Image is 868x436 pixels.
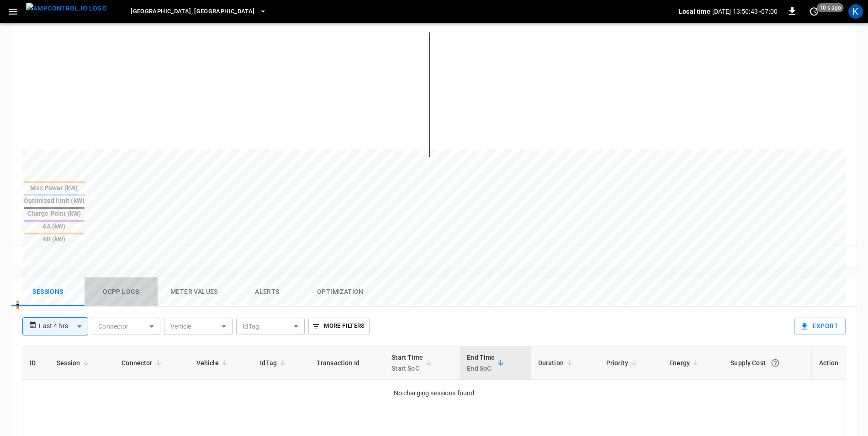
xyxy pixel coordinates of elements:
th: Transaction Id [309,346,384,380]
span: Start TimeStart SoC [392,352,435,374]
p: [DATE] 13:50:43 -07:00 [712,7,778,16]
div: Last 4 hrs [39,318,88,335]
span: Session [57,357,92,368]
span: [GEOGRAPHIC_DATA], [GEOGRAPHIC_DATA] [131,6,254,17]
span: 10 s ago [817,3,844,12]
button: More Filters [308,318,369,335]
img: ampcontrol.io logo [26,3,107,14]
button: The cost of your charging session based on your supply rates [767,355,783,371]
span: Energy [669,357,702,368]
div: End Time [467,352,495,374]
button: Ocpp logs [85,277,158,307]
span: IdTag [260,357,289,368]
button: set refresh interval [807,4,821,19]
div: profile-icon [848,4,863,19]
p: Start SoC [392,363,423,374]
span: End TimeEnd SoC [467,352,507,374]
div: Start Time [392,352,423,374]
span: Connector [122,357,164,368]
span: Duration [538,357,576,368]
th: Action [811,346,846,380]
button: [GEOGRAPHIC_DATA], [GEOGRAPHIC_DATA] [127,3,270,21]
button: Meter Values [158,277,231,307]
p: End SoC [467,363,495,374]
button: Sessions [11,277,85,307]
button: Optimization [304,277,377,307]
p: Local time [679,7,710,16]
button: Export [794,318,846,335]
span: Priority [606,357,640,368]
th: ID [22,346,49,380]
table: sessions table [22,346,846,407]
div: Supply Cost [730,355,804,371]
button: Alerts [231,277,304,307]
span: Vehicle [196,357,231,368]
